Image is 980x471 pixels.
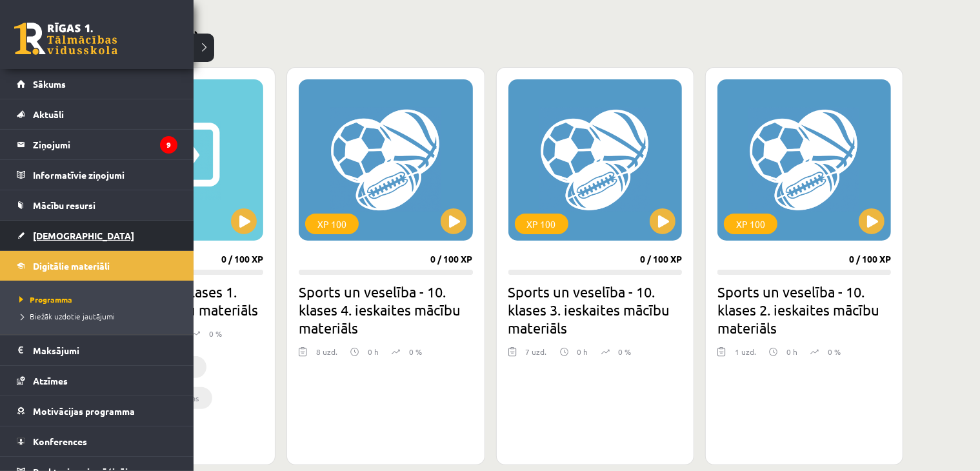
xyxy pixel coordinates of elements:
div: XP 100 [305,214,359,234]
span: Biežāk uzdotie jautājumi [16,311,115,321]
i: 9 [160,136,177,154]
h2: Sports un veselība - 10. klases 3. ieskaites mācību materiāls [508,283,682,337]
a: Konferences [17,426,177,456]
a: [DEMOGRAPHIC_DATA] [17,221,177,250]
span: Konferences [33,436,87,447]
p: 0 % [209,328,222,339]
h2: Sports un veselība - 10. klases 2. ieskaites mācību materiāls [717,283,891,337]
p: 0 h [577,346,588,357]
a: Biežāk uzdotie jautājumi [16,310,181,322]
a: Programma [16,294,181,305]
p: 0 % [828,346,841,357]
a: Digitālie materiāli [17,251,177,281]
span: Aktuāli [33,108,64,120]
a: Mācību resursi [17,190,177,220]
a: Ziņojumi9 [17,130,177,159]
a: Sākums [17,69,177,99]
a: Motivācijas programma [17,396,177,426]
p: 0 % [409,346,422,357]
a: Atzīmes [17,366,177,396]
p: 0 h [786,346,797,357]
div: 1 uzd. [735,346,756,365]
legend: Maksājumi [33,336,177,365]
h2: Sports un veselība - 10. klases 4. ieskaites mācību materiāls [299,283,472,337]
span: Digitālie materiāli [33,260,110,272]
a: Rīgas 1. Tālmācības vidusskola [14,23,117,55]
a: Aktuāli [17,99,177,129]
div: XP 100 [724,214,777,234]
span: Motivācijas programma [33,405,135,417]
legend: Informatīvie ziņojumi [33,160,177,190]
legend: Ziņojumi [33,130,177,159]
p: 0 % [619,346,632,357]
a: Maksājumi [17,336,177,365]
div: 8 uzd. [316,346,337,365]
span: Mācību resursi [33,199,95,211]
div: XP 100 [515,214,568,234]
p: 0 h [368,346,379,357]
span: Atzīmes [33,375,68,386]
a: Informatīvie ziņojumi [17,160,177,190]
span: Sākums [33,78,66,90]
span: [DEMOGRAPHIC_DATA] [33,230,134,241]
h2: Pieejamie (9) [77,26,903,52]
div: 7 uzd. [526,346,547,365]
span: Programma [16,294,72,305]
